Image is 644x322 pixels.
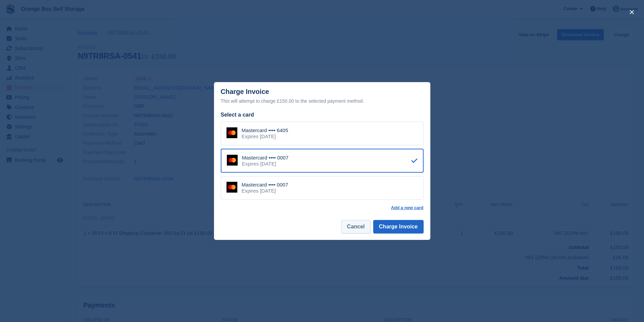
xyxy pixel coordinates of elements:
[242,155,289,161] div: Mastercard •••• 0007
[242,188,288,194] div: Expires [DATE]
[221,97,424,105] div: This will attempt to charge £150.00 to the selected payment method.
[391,205,423,210] a: Add a new card
[226,182,237,193] img: Mastercard Logo
[242,182,288,188] div: Mastercard •••• 0007
[227,155,238,166] img: Mastercard Logo
[242,133,288,140] div: Expires [DATE]
[626,7,637,18] button: close
[242,127,288,133] div: Mastercard •••• 6405
[221,111,424,119] div: Select a card
[221,88,424,105] div: Charge Invoice
[226,127,237,138] img: Mastercard Logo
[373,220,424,233] button: Charge Invoice
[341,220,370,233] button: Cancel
[242,161,289,167] div: Expires [DATE]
